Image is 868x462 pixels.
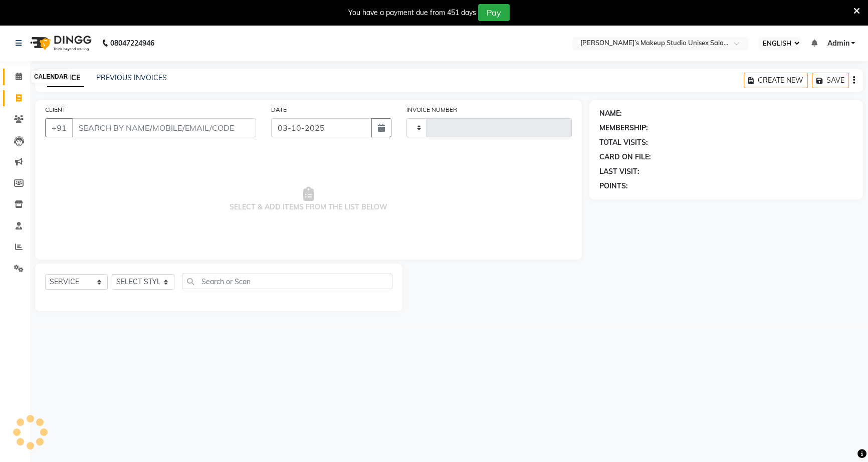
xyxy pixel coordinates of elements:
[26,29,94,57] img: logo
[96,73,167,82] a: PREVIOUS INVOICES
[744,73,808,88] button: CREATE NEW
[406,105,457,114] label: INVOICE NUMBER
[827,38,849,49] span: Admin
[599,181,628,191] div: POINTS:
[478,4,510,21] button: Pay
[812,73,849,88] button: SAVE
[45,105,66,114] label: CLIENT
[599,137,648,148] div: TOTAL VISITS:
[599,108,622,119] div: NAME:
[45,149,572,250] span: SELECT & ADD ITEMS FROM THE LIST BELOW
[271,105,287,114] label: DATE
[72,118,256,137] input: SEARCH BY NAME/MOBILE/EMAIL/CODE
[599,166,639,177] div: LAST VISIT:
[32,71,70,83] div: CALENDAR
[110,29,154,57] b: 08047224946
[348,8,476,18] div: You have a payment due from 451 days
[182,274,392,289] input: Search or Scan
[599,152,651,162] div: CARD ON FILE:
[599,123,648,133] div: MEMBERSHIP:
[45,118,73,137] button: +91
